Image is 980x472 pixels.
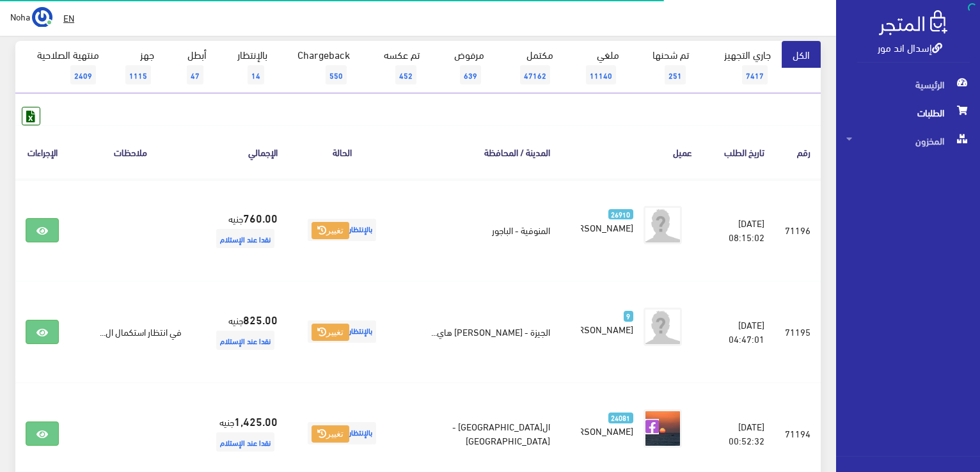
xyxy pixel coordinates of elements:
[700,41,782,93] a: جاري التجهيز7417
[234,413,278,429] strong: 1,425.00
[192,125,288,178] th: اﻹجمالي
[581,206,633,234] a: 26910 [PERSON_NAME]
[624,311,633,322] span: 9
[644,308,682,346] img: avatar.png
[520,65,550,84] span: 47162
[248,65,264,84] span: 14
[560,125,702,178] th: عميل
[395,65,416,84] span: 452
[742,65,768,84] span: 7417
[165,41,217,93] a: أبطل47
[32,7,52,28] img: ...
[15,41,110,93] a: منتهية الصلاحية2409
[308,219,376,241] span: بالإنتظار
[396,281,560,382] td: الجيزة - [PERSON_NAME] هاي...
[581,308,633,336] a: 9 [PERSON_NAME]
[565,320,633,338] span: [PERSON_NAME]
[644,409,682,448] img: picture
[565,218,633,236] span: [PERSON_NAME]
[775,281,821,382] td: 71195
[10,6,52,27] a: ... Noha
[396,179,560,281] td: المنوفية - الباجور
[312,222,349,240] button: تغيير
[630,41,700,93] a: تم شحنها251
[15,125,69,178] th: الإجراءات
[782,41,821,68] a: الكل
[192,281,288,382] td: جنيه
[608,209,633,220] span: 26910
[69,281,192,382] td: في انتظار استكمال ال...
[431,41,495,93] a: مرفوض639
[702,281,775,382] td: [DATE] 04:47:01
[608,413,633,423] span: 24081
[665,65,686,84] span: 251
[312,425,349,443] button: تغيير
[878,38,942,56] a: إسدال اند مور
[110,41,165,93] a: جهز1115
[308,320,376,343] span: بالإنتظار
[581,409,633,437] a: 24081 [PERSON_NAME]
[10,8,30,24] span: Noha
[361,41,430,93] a: تم عكسه452
[460,65,481,84] span: 639
[192,179,288,281] td: جنيه
[396,125,560,178] th: المدينة / المحافظة
[187,65,203,84] span: 47
[216,331,274,350] span: نقدا عند الإستلام
[775,179,821,281] td: 71196
[326,65,347,84] span: 550
[702,179,775,281] td: [DATE] 08:15:02
[565,421,633,439] span: [PERSON_NAME]
[702,125,775,178] th: تاريخ الطلب
[70,65,96,84] span: 2409
[216,432,274,452] span: نقدا عند الإستلام
[879,10,947,35] img: .
[217,41,278,93] a: بالإنتظار14
[846,127,970,155] span: المخزون
[125,65,151,84] span: 1115
[312,324,349,342] button: تغيير
[495,41,564,93] a: مكتمل47162
[836,70,980,98] a: الرئيسية
[243,311,278,327] strong: 825.00
[58,6,79,29] a: EN
[586,65,616,84] span: 11140
[243,209,278,226] strong: 760.00
[63,10,74,26] u: EN
[69,125,192,178] th: ملاحظات
[564,41,630,93] a: ملغي11140
[836,127,980,155] a: المخزون
[846,70,970,98] span: الرئيسية
[216,229,274,248] span: نقدا عند الإستلام
[308,422,376,444] span: بالإنتظار
[836,98,980,127] a: الطلبات
[288,125,396,178] th: الحالة
[278,41,361,93] a: Chargeback550
[775,125,821,178] th: رقم
[644,206,682,244] img: avatar.png
[846,98,970,127] span: الطلبات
